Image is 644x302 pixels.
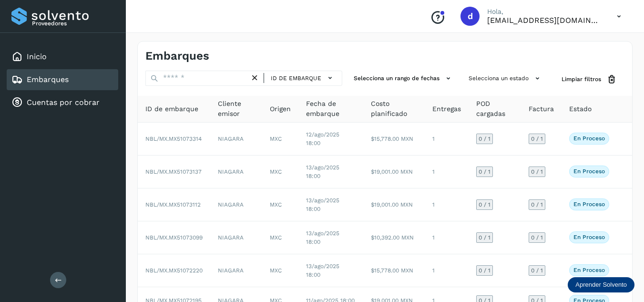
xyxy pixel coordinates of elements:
td: $19,001.00 MXN [363,156,425,188]
p: En proceso [573,168,605,175]
span: Limpiar filtros [562,75,601,83]
p: Hola, [487,8,602,16]
td: NIAGARA [210,221,262,254]
span: Fecha de embarque [306,99,356,119]
span: 12/ago/2025 18:00 [306,131,339,146]
td: MXC [262,156,298,188]
span: Costo planificado [371,99,418,119]
td: MXC [262,254,298,287]
span: ID de embarque [271,74,321,83]
button: Selecciona un rango de fechas [350,71,457,86]
p: Aprender Solvento [575,281,627,289]
td: NIAGARA [210,123,262,156]
td: 1 [425,188,469,221]
span: 0 / 1 [531,136,543,142]
span: 13/ago/2025 18:00 [306,197,339,212]
span: NBL/MX.MX51072220 [145,267,203,274]
button: Limpiar filtros [554,71,624,88]
span: 13/ago/2025 18:00 [306,230,339,245]
span: POD cargadas [476,99,513,119]
span: 0 / 1 [531,235,543,240]
span: Origen [270,104,291,114]
span: Cliente emisor [218,99,255,119]
a: Embarques [27,75,69,84]
td: $15,778.00 MXN [363,123,425,156]
span: 13/ago/2025 18:00 [306,164,339,179]
td: 1 [425,221,469,254]
span: Estado [569,104,592,114]
div: Embarques [7,69,118,90]
span: 13/ago/2025 18:00 [306,263,339,278]
td: $10,392.00 MXN [363,221,425,254]
span: NBL/MX.MX51073099 [145,234,203,241]
td: $15,778.00 MXN [363,254,425,287]
td: NIAGARA [210,254,262,287]
button: Selecciona un estado [465,71,546,86]
a: Cuentas por cobrar [27,98,100,107]
h4: Embarques [145,49,209,63]
span: 0 / 1 [479,202,491,208]
td: NIAGARA [210,188,262,221]
span: NBL/MX.MX51073314 [145,135,202,142]
p: En proceso [573,201,605,208]
td: MXC [262,221,298,254]
p: Proveedores [32,20,114,27]
span: 0 / 1 [531,169,543,175]
td: MXC [262,188,298,221]
span: Factura [529,104,554,114]
span: NBL/MX.MX51073112 [145,201,201,208]
div: Aprender Solvento [568,277,634,292]
span: 0 / 1 [479,268,491,273]
span: 0 / 1 [479,235,491,240]
span: NBL/MX.MX51073137 [145,168,202,175]
p: En proceso [573,135,605,142]
p: En proceso [573,267,605,273]
td: 1 [425,254,469,287]
span: 0 / 1 [479,136,491,142]
div: Cuentas por cobrar [7,92,118,113]
td: $19,001.00 MXN [363,188,425,221]
td: NIAGARA [210,156,262,188]
td: 1 [425,123,469,156]
span: 0 / 1 [479,169,491,175]
a: Inicio [27,52,47,61]
td: 1 [425,156,469,188]
span: ID de embarque [145,104,198,114]
span: Entregas [432,104,461,114]
p: En proceso [573,234,605,240]
div: Inicio [7,46,118,67]
td: MXC [262,123,298,156]
span: 0 / 1 [531,202,543,208]
button: ID de embarque [268,71,338,85]
span: 0 / 1 [531,268,543,273]
p: daniel3129@outlook.com [487,16,602,25]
